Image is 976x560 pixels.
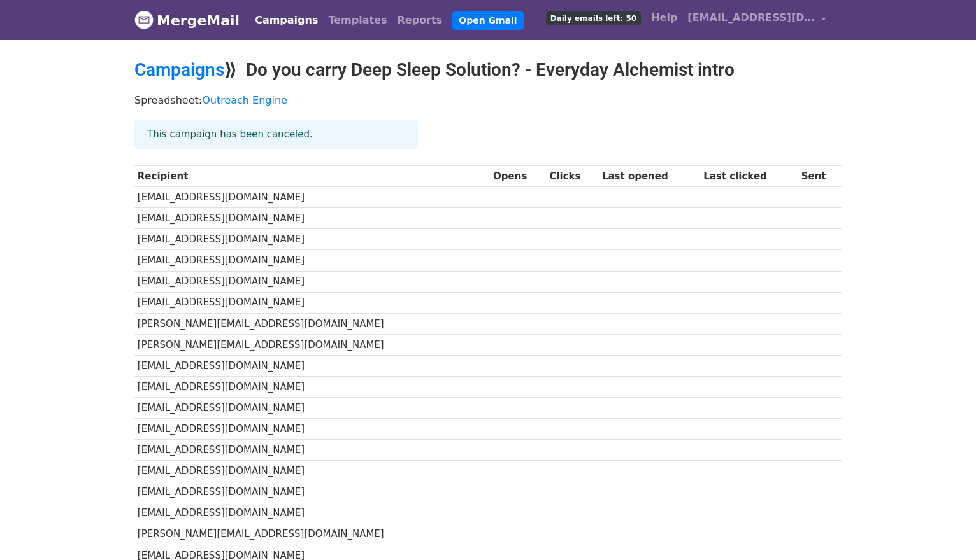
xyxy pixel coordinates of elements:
[490,166,546,187] th: Opens
[134,313,490,334] td: [PERSON_NAME][EMAIL_ADDRESS][DOMAIN_NAME]
[202,94,287,106] a: Outreach Engine
[134,461,490,482] td: [EMAIL_ADDRESS][DOMAIN_NAME]
[546,11,641,25] span: Daily emails left: 50
[134,120,418,150] div: This campaign has been canceled.
[134,250,490,271] td: [EMAIL_ADDRESS][DOMAIN_NAME]
[682,5,831,35] a: [EMAIL_ADDRESS][DOMAIN_NAME]
[687,10,815,25] span: [EMAIL_ADDRESS][DOMAIN_NAME]
[134,440,490,461] td: [EMAIL_ADDRESS][DOMAIN_NAME]
[134,94,842,107] p: Spreadsheet:
[134,59,842,81] h2: ⟫ Do you carry Deep Sleep Solution? - Everyday Alchemist intro
[134,7,240,34] a: MergeMail
[798,166,842,187] th: Sent
[134,229,490,250] td: [EMAIL_ADDRESS][DOMAIN_NAME]
[134,482,490,503] td: [EMAIL_ADDRESS][DOMAIN_NAME]
[134,10,154,29] img: MergeMail logo
[134,208,490,229] td: [EMAIL_ADDRESS][DOMAIN_NAME]
[134,334,490,355] td: [PERSON_NAME][EMAIL_ADDRESS][DOMAIN_NAME]
[134,59,224,80] a: Campaigns
[134,187,490,208] td: [EMAIL_ADDRESS][DOMAIN_NAME]
[323,8,392,33] a: Templates
[541,5,646,31] a: Daily emails left: 50
[134,524,490,545] td: [PERSON_NAME][EMAIL_ADDRESS][DOMAIN_NAME]
[134,271,490,292] td: [EMAIL_ADDRESS][DOMAIN_NAME]
[547,166,599,187] th: Clicks
[134,398,490,419] td: [EMAIL_ADDRESS][DOMAIN_NAME]
[250,8,323,33] a: Campaigns
[599,166,700,187] th: Last opened
[134,166,490,187] th: Recipient
[134,292,490,313] td: [EMAIL_ADDRESS][DOMAIN_NAME]
[700,166,798,187] th: Last clicked
[392,8,448,33] a: Reports
[134,419,490,440] td: [EMAIL_ADDRESS][DOMAIN_NAME]
[134,503,490,524] td: [EMAIL_ADDRESS][DOMAIN_NAME]
[134,355,490,376] td: [EMAIL_ADDRESS][DOMAIN_NAME]
[452,11,523,30] a: Open Gmail
[646,5,682,31] a: Help
[134,377,490,398] td: [EMAIL_ADDRESS][DOMAIN_NAME]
